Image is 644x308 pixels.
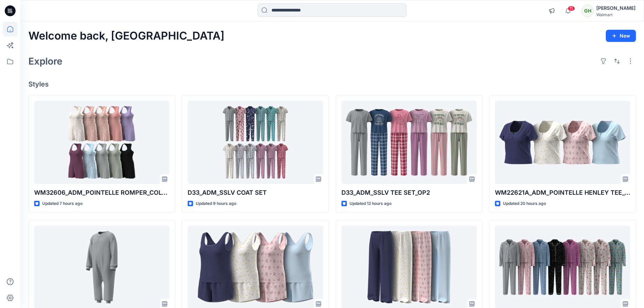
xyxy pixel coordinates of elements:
[196,200,236,207] p: Updated 9 hours ago
[188,101,323,184] a: D33_ADM_SSLV COAT SET
[28,56,63,67] h2: Explore
[568,6,575,11] span: 11
[42,200,82,207] p: Updated 7 hours ago
[34,101,169,184] a: WM32606_ADM_POINTELLE ROMPER_COLORWAY
[350,200,391,207] p: Updated 12 hours ago
[606,30,636,42] button: New
[28,30,224,42] h2: Welcome back, [GEOGRAPHIC_DATA]
[495,101,630,184] a: WM22621A_ADM_POINTELLE HENLEY TEE_COLORWAY
[596,12,636,17] div: Walmart
[34,188,169,197] p: WM32606_ADM_POINTELLE ROMPER_COLORWAY
[581,5,594,17] div: GH
[28,80,636,88] h4: Styles
[596,4,636,12] div: [PERSON_NAME]
[341,101,477,184] a: D33_ADM_SSLV TEE SET_OP2
[341,188,477,197] p: D33_ADM_SSLV TEE SET_OP2
[503,200,546,207] p: Updated 20 hours ago
[188,188,323,197] p: D33_ADM_SSLV COAT SET
[495,188,630,197] p: WM22621A_ADM_POINTELLE HENLEY TEE_COLORWAY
